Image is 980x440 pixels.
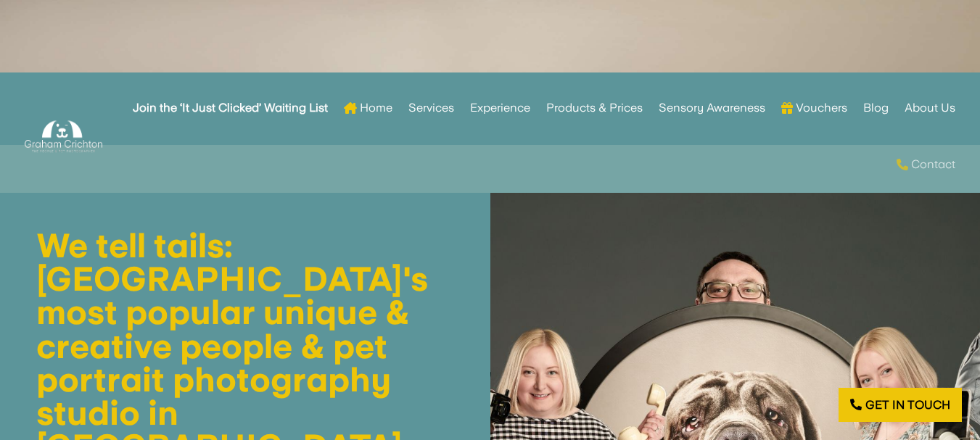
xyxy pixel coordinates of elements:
[546,80,643,136] a: Products & Prices
[344,80,392,136] a: Home
[781,80,847,136] a: Vouchers
[408,80,454,136] a: Services
[839,388,962,422] a: Get in touch
[133,80,328,136] a: Join the ‘It Just Clicked’ Waiting List
[863,80,889,136] a: Blog
[133,103,328,113] strong: Join the ‘It Just Clicked’ Waiting List
[470,80,530,136] a: Experience
[659,80,765,136] a: Sensory Awareness
[897,136,955,193] a: Contact
[25,117,102,157] img: Graham Crichton Photography Logo - Graham Crichton - Belfast Family & Pet Photography Studio
[905,80,955,136] a: About Us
